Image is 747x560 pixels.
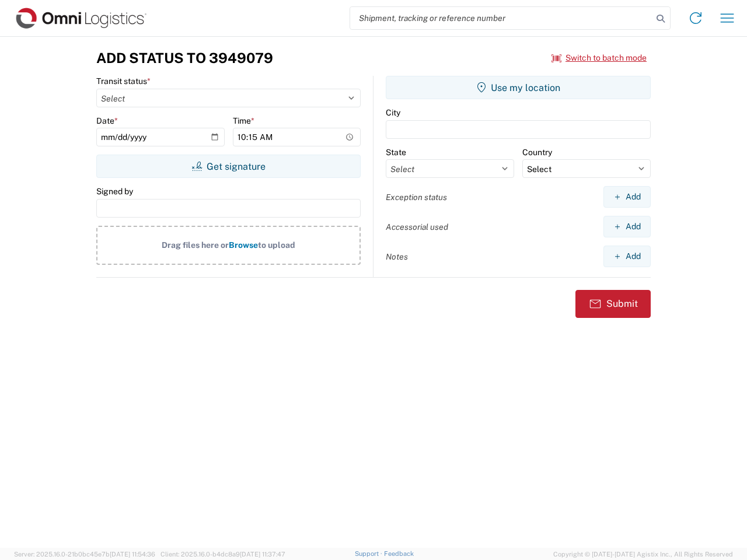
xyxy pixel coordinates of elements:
[603,186,651,208] button: Add
[96,76,151,86] label: Transit status
[240,551,285,558] span: [DATE] 11:37:47
[96,155,361,178] button: Get signature
[603,246,651,267] button: Add
[350,7,652,29] input: Shipment, tracking or reference number
[96,186,133,197] label: Signed by
[603,216,651,237] button: Add
[14,551,155,558] span: Server: 2025.16.0-21b0bc45e7b
[96,50,273,66] h3: Add Status to 3949079
[386,251,408,262] label: Notes
[229,240,258,250] span: Browse
[386,76,651,99] button: Use my location
[233,116,254,126] label: Time
[522,147,552,157] label: Country
[386,107,400,118] label: City
[355,550,384,557] a: Support
[384,550,414,557] a: Feedback
[110,551,155,558] span: [DATE] 11:54:36
[386,192,447,202] label: Exception status
[258,240,295,250] span: to upload
[96,116,118,126] label: Date
[553,549,733,559] span: Copyright © [DATE]-[DATE] Agistix Inc., All Rights Reserved
[162,240,229,250] span: Drag files here or
[160,551,285,558] span: Client: 2025.16.0-b4dc8a9
[386,147,406,157] label: State
[551,48,647,68] button: Switch to batch mode
[386,222,448,232] label: Accessorial used
[575,290,651,318] button: Submit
